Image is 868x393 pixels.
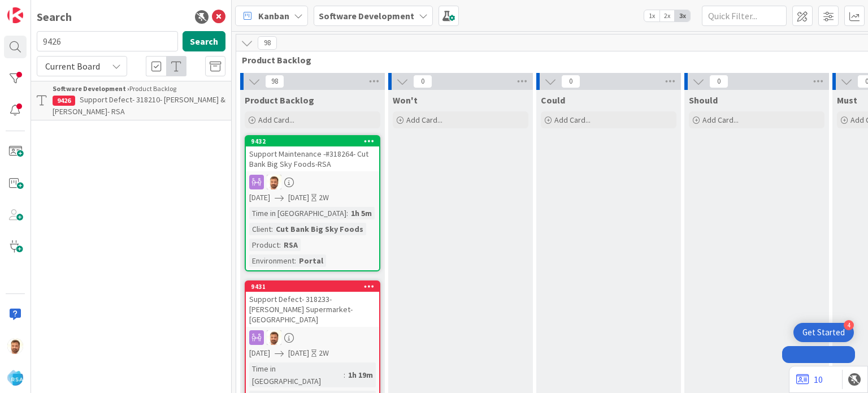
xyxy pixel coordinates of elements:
div: 9426 [53,96,75,106]
div: Product Backlog [53,84,225,94]
span: Product Backlog [245,94,314,106]
span: Support Defect- 318210- [PERSON_NAME] & [PERSON_NAME]- RSA [53,94,225,116]
span: 0 [561,75,580,88]
span: Won't [393,94,418,106]
a: 10 [796,373,823,386]
span: 98 [265,75,284,88]
div: Portal [296,254,326,267]
span: 0 [413,75,432,88]
span: 0 [709,75,728,88]
div: 9431 [246,282,379,292]
span: Add Card... [258,115,294,125]
div: 2W [319,192,329,204]
span: Could [541,94,565,106]
span: Current Board [45,61,100,72]
div: AS [246,330,379,345]
img: Visit kanbanzone.com [7,7,23,23]
div: Open Get Started checklist, remaining modules: 4 [793,323,854,342]
span: Add Card... [702,115,739,125]
div: 9432 [251,137,379,145]
div: RSA [281,239,301,251]
span: Kanban [258,9,289,23]
input: Quick Filter... [702,6,787,26]
span: Should [689,94,718,106]
div: Time in [GEOGRAPHIC_DATA] [249,207,346,219]
div: Time in [GEOGRAPHIC_DATA] [249,362,344,387]
div: Client [249,223,271,235]
div: 9432 [246,136,379,146]
div: 1h 5m [348,207,375,219]
div: 9431 [251,283,379,291]
div: Product [249,239,279,251]
span: 2x [659,10,675,21]
span: 1x [644,10,659,21]
div: Cut Bank Big Sky Foods [273,223,366,235]
div: 2W [319,347,329,359]
div: 9432Support Maintenance -#318264- Cut Bank Big Sky Foods-RSA [246,136,379,171]
div: Support Defect- 318233- [PERSON_NAME] Supermarket- [GEOGRAPHIC_DATA] [246,292,379,327]
span: : [294,254,296,267]
span: [DATE] [288,347,309,359]
div: Search [37,8,72,25]
img: avatar [7,370,23,386]
div: 9431Support Defect- 318233- [PERSON_NAME] Supermarket- [GEOGRAPHIC_DATA] [246,282,379,327]
span: : [344,369,345,381]
b: Software Development [319,10,414,21]
b: Software Development › [53,84,129,93]
button: Search [183,31,225,51]
span: 98 [258,36,277,50]
img: AS [7,338,23,354]
div: 4 [844,320,854,330]
span: Must [837,94,857,106]
span: : [279,239,281,251]
span: 3x [675,10,690,21]
span: : [271,223,273,235]
div: Get Started [802,327,845,338]
div: AS [246,175,379,189]
img: AS [267,330,281,345]
span: [DATE] [249,192,270,204]
input: Search for title... [37,31,178,51]
span: Add Card... [554,115,591,125]
a: Software Development ›Product Backlog9426Support Defect- 318210- [PERSON_NAME] & [PERSON_NAME]- RSA [31,81,231,120]
span: : [346,207,348,219]
span: Add Card... [406,115,442,125]
div: Support Maintenance -#318264- Cut Bank Big Sky Foods-RSA [246,146,379,171]
img: AS [267,175,281,189]
span: [DATE] [288,192,309,204]
span: [DATE] [249,347,270,359]
div: Environment [249,254,294,267]
div: 1h 19m [345,369,376,381]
